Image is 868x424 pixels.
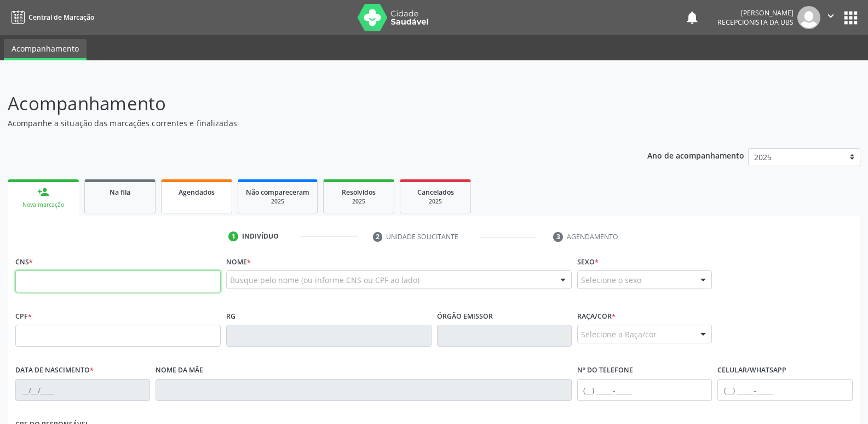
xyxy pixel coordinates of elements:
span: Busque pelo nome (ou informe CNS ou CPF ao lado) [230,274,419,286]
span: Resolvidos [342,188,376,197]
span: Agendados [179,188,215,197]
div: 2025 [408,197,463,206]
label: Nº do Telefone [577,362,633,379]
button: notifications [685,10,700,25]
p: Acompanhamento [8,90,605,117]
input: __/__/____ [15,379,150,401]
label: Sexo [577,253,599,270]
span: Selecione o sexo [581,274,641,286]
div: Indivíduo [242,231,279,241]
span: Recepcionista da UBS [717,18,794,27]
label: Celular/WhatsApp [717,362,786,379]
div: person_add [37,186,49,198]
img: img [797,6,820,29]
p: Ano de acompanhamento [647,148,744,162]
label: Nome [226,253,251,270]
label: Nome da mãe [156,362,203,379]
a: Central de Marcação [8,8,94,26]
span: Central de Marcação [28,13,94,22]
span: Selecione a Raça/cor [581,329,657,340]
label: Raça/cor [577,308,616,325]
span: Não compareceram [246,188,309,197]
label: Órgão emissor [437,308,493,325]
div: 2025 [331,197,386,206]
i:  [825,10,837,22]
label: CPF [15,308,32,325]
input: (__) _____-_____ [577,379,712,401]
button: apps [841,8,860,27]
div: 2025 [246,197,309,206]
label: RG [226,308,235,325]
span: Na fila [110,188,130,197]
a: Acompanhamento [4,39,87,60]
label: CNS [15,253,33,270]
div: Nova marcação [15,201,71,209]
div: 1 [228,231,238,241]
label: Data de nascimento [15,362,94,379]
span: Cancelados [417,188,454,197]
div: [PERSON_NAME] [717,8,794,18]
button:  [820,6,841,29]
p: Acompanhe a situação das marcações correntes e finalizadas [8,117,605,129]
input: (__) _____-_____ [717,379,852,401]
